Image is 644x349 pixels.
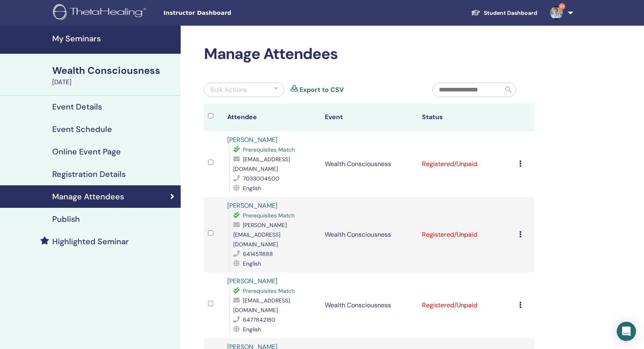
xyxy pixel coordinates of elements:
[243,250,273,258] span: 6414511888
[243,260,261,267] span: English
[233,156,290,172] span: [EMAIL_ADDRESS][DOMAIN_NAME]
[52,169,126,179] h4: Registration Details
[300,85,344,95] a: Export to CSV
[233,297,290,314] span: [EMAIL_ADDRESS][DOMAIN_NAME]
[210,85,247,95] div: Bulk Actions
[321,272,418,338] td: Wealth Consciousness
[52,77,176,87] div: [DATE]
[223,103,320,131] th: Attendee
[550,6,563,19] img: default.jpg
[52,237,129,246] h4: Highlighted Seminar
[227,277,277,285] a: [PERSON_NAME]
[243,175,279,182] span: 7033004500
[52,102,102,112] h4: Event Details
[52,192,124,201] h4: Manage Attendees
[52,34,176,43] h4: My Seminars
[52,147,121,156] h4: Online Event Page
[163,9,284,17] span: Instructor Dashboard
[243,287,295,294] span: Prerequisites Match
[243,316,275,323] span: 6477842180
[559,3,565,10] span: 9+
[418,103,515,131] th: Status
[471,9,481,16] img: graduation-cap-white.svg
[243,326,261,333] span: English
[233,221,287,248] span: [PERSON_NAME][EMAIL_ADDRESS][DOMAIN_NAME]
[321,131,418,197] td: Wealth Consciousness
[204,45,534,63] h2: Manage Attendees
[227,136,277,144] a: [PERSON_NAME]
[52,124,112,134] h4: Event Schedule
[321,197,418,272] td: Wealth Consciousness
[465,6,544,20] a: Student Dashboard
[243,185,261,192] span: English
[617,322,636,341] div: Open Intercom Messenger
[243,146,295,153] span: Prerequisites Match
[227,201,277,210] a: [PERSON_NAME]
[53,4,149,22] img: logo.png
[243,212,295,219] span: Prerequisites Match
[52,64,176,77] div: Wealth Consciousness
[321,103,418,131] th: Event
[52,214,80,224] h4: Publish
[47,64,181,87] a: Wealth Consciousness[DATE]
